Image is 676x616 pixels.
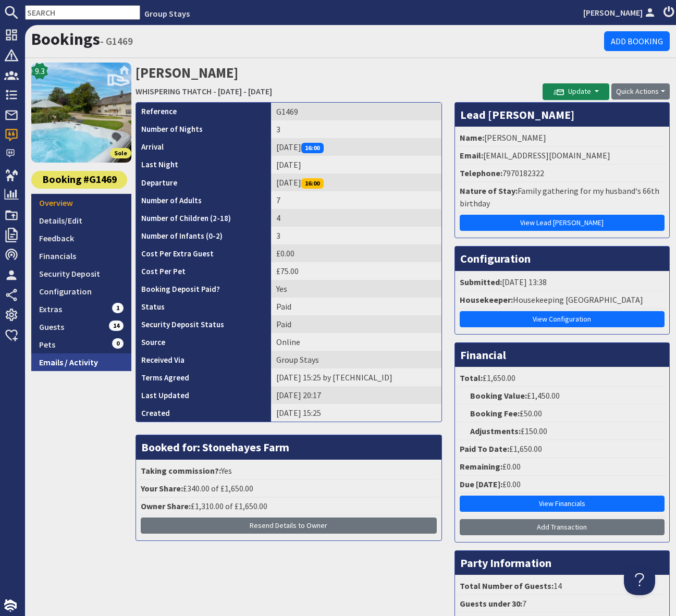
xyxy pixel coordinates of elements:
strong: Total: [460,373,483,383]
th: Booking Deposit Paid? [136,280,271,298]
li: £0.00 [458,458,667,476]
li: £1,650.00 [458,440,667,458]
li: £1,310.00 of £1,650.00 [139,498,439,515]
strong: Adjustments: [470,426,521,436]
a: Security Deposit [31,265,131,282]
th: Reference [136,103,271,120]
td: [DATE] 15:25 by [TECHNICAL_ID] [271,368,441,386]
th: Security Deposit Status [136,315,271,333]
span: Update [554,87,591,96]
strong: Owner Share: [141,501,191,511]
td: [DATE] [271,156,441,174]
span: 16:00 [301,143,324,153]
a: Bookings [31,29,100,50]
th: Terms Agreed [136,368,271,386]
strong: Email: [460,150,483,161]
li: [EMAIL_ADDRESS][DOMAIN_NAME] [458,147,667,165]
strong: Guests under 30: [460,598,522,609]
a: Feedback [31,229,131,247]
img: staytech_i_w-64f4e8e9ee0a9c174fd5317b4b171b261742d2d393467e5bdba4413f4f884c10.svg [4,599,17,612]
h3: Lead [PERSON_NAME] [455,103,669,127]
li: £1,450.00 [458,387,667,405]
a: Group Stays [144,8,190,19]
a: Configuration [31,282,131,300]
td: 3 [271,227,441,244]
a: View Configuration [460,311,665,327]
td: Yes [271,280,441,298]
img: WHISPERING THATCH's icon [31,63,131,163]
td: £75.00 [271,262,441,280]
td: £0.00 [271,244,441,262]
td: Group Stays [271,351,441,368]
td: 4 [271,209,441,227]
button: Resend Details to Owner [141,518,437,534]
li: Housekeeping [GEOGRAPHIC_DATA] [458,291,667,309]
th: Received Via [136,351,271,368]
a: Financials [31,247,131,265]
strong: Telephone: [460,168,502,178]
li: 7970182322 [458,165,667,182]
strong: Housekeeper: [460,294,513,305]
td: [DATE] [271,138,441,156]
a: Details/Edit [31,212,131,229]
li: £1,650.00 [458,369,667,387]
strong: Booking Fee: [470,408,520,418]
th: Created [136,404,271,422]
a: WHISPERING THATCH's icon9.3Sole [31,63,131,163]
a: Booking #G1469 [31,171,127,189]
td: [DATE] 15:25 [271,404,441,422]
th: Number of Adults [136,191,271,209]
iframe: Toggle Customer Support [624,564,655,595]
span: - [213,86,216,96]
a: Guests14 [31,318,131,336]
strong: Nature of Stay: [460,186,518,196]
td: Paid [271,298,441,315]
i: Agreements were checked at the time of signing booking terms:<br>- I AGREE to take out appropriat... [189,374,198,383]
span: 14 [109,321,124,331]
th: Number of Children (2-18) [136,209,271,227]
li: Yes [139,462,439,480]
th: Number of Infants (0-2) [136,227,271,244]
li: 7 [458,595,667,613]
li: £340.00 of £1,650.00 [139,480,439,498]
h3: Configuration [455,247,669,270]
li: [PERSON_NAME] [458,129,667,147]
th: Departure [136,174,271,191]
strong: Due [DATE]: [460,479,502,489]
a: WHISPERING THATCH [136,86,212,96]
td: Paid [271,315,441,333]
span: 0 [112,338,124,349]
td: Online [271,333,441,351]
th: Arrival [136,138,271,156]
td: G1469 [271,103,441,120]
li: 14 [458,577,667,595]
strong: Total Number of Guests: [460,581,554,591]
strong: Booking Value: [470,390,527,401]
a: [PERSON_NAME] [583,6,657,19]
strong: Name: [460,132,484,143]
td: 3 [271,120,441,138]
td: [DATE] [271,174,441,191]
a: Pets0 [31,336,131,353]
th: Cost Per Extra Guest [136,244,271,262]
strong: Paid To Date: [460,443,509,454]
th: Last Updated [136,386,271,404]
button: Update [543,83,609,100]
strong: Taking commission?: [141,465,221,476]
a: [DATE] - [DATE] [218,86,272,96]
a: Add Booking [604,31,670,51]
strong: Submitted: [460,277,502,287]
th: Last Night [136,156,271,174]
button: Quick Actions [611,83,670,100]
input: SEARCH [25,5,140,20]
li: £50.00 [458,405,667,423]
span: Sole [110,148,131,158]
h3: Party Information [455,551,669,575]
span: 9.3 [35,65,45,77]
span: Resend Details to Owner [250,521,327,530]
td: 7 [271,191,441,209]
a: View Financials [460,496,665,512]
a: Add Transaction [460,519,665,535]
small: - G1469 [100,35,133,47]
